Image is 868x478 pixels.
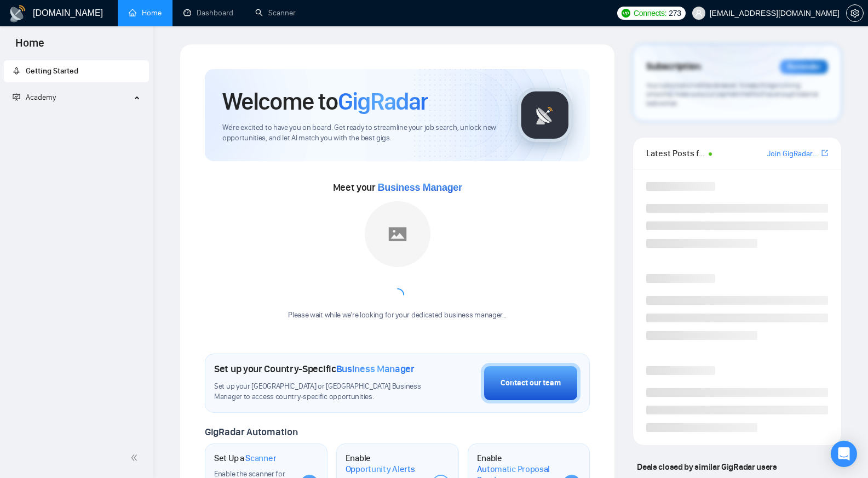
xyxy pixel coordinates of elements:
[378,182,462,193] span: Business Manager
[255,8,296,18] a: searchScanner
[4,60,149,82] li: Getting Started
[634,7,666,19] span: Connects:
[669,7,681,19] span: 273
[346,453,423,474] h1: Enable
[391,288,404,301] span: loading
[222,87,428,116] h1: Welcome to
[338,87,428,116] span: GigRadar
[214,382,426,402] span: Set up your [GEOGRAPHIC_DATA] or [GEOGRAPHIC_DATA] Business Manager to access country-specific op...
[622,9,630,18] img: upwork-logo.png
[821,149,828,157] span: export
[214,453,276,464] h1: Set Up a
[646,58,700,76] span: Subscription
[222,123,500,144] span: We're excited to have you on board. Get ready to streamline your job search, unlock new opportuni...
[333,181,462,194] span: Meet your
[846,9,864,18] a: setting
[205,426,297,438] span: GigRadar Automation
[518,88,572,143] img: gigradar-logo.png
[767,148,819,160] a: Join GigRadar Slack Community
[633,457,781,476] span: Deals closed by similar GigRadar users
[13,67,20,75] span: rocket
[821,148,828,158] a: export
[831,441,857,467] div: Open Intercom Messenger
[183,8,233,18] a: dashboardDashboard
[26,93,56,102] span: Academy
[245,453,276,464] span: Scanner
[847,9,863,18] span: setting
[7,35,53,58] span: Home
[481,363,580,403] button: Contact our team
[695,9,703,17] span: user
[846,4,864,22] button: setting
[780,60,828,74] div: Reminder
[336,363,415,375] span: Business Manager
[501,377,561,389] div: Contact our team
[646,146,705,160] span: Latest Posts from the GigRadar Community
[9,5,26,22] img: logo
[346,464,415,475] span: Opportunity Alerts
[281,310,513,321] div: Please wait while we're looking for your dedicated business manager...
[13,93,20,101] span: fund-projection-screen
[365,201,430,267] img: placeholder.png
[130,452,141,463] span: double-left
[129,8,162,18] a: homeHome
[646,81,818,107] span: Your subscription will be renewed. To keep things running smoothly, make sure your payment method...
[214,363,415,375] h1: Set up your Country-Specific
[26,66,78,76] span: Getting Started
[13,93,56,102] span: Academy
